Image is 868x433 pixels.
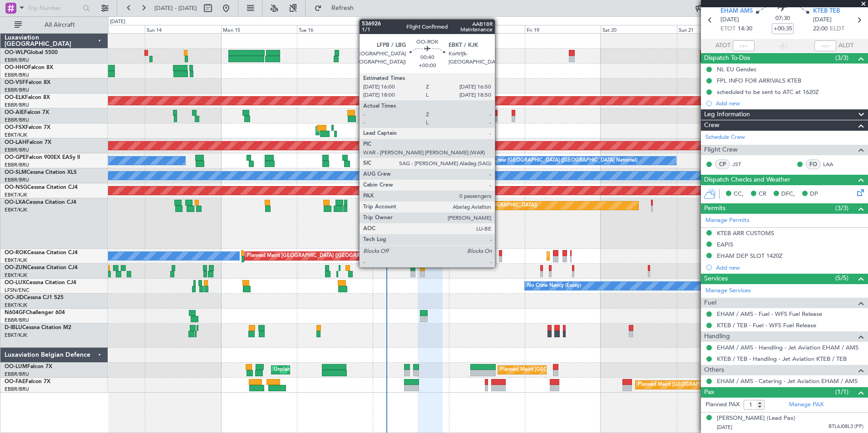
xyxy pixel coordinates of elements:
div: Planned Maint [GEOGRAPHIC_DATA] ([GEOGRAPHIC_DATA] National) [638,378,802,392]
a: EHAM / AMS - Catering - Jet Aviation EHAM / AMS [717,377,858,385]
a: KTEB / TEB - Handling - Jet Aviation KTEB / TEB [717,355,847,363]
a: EBBR/BRU [5,102,29,108]
div: No Crew [GEOGRAPHIC_DATA] ([GEOGRAPHIC_DATA] National) [485,154,637,167]
span: Crew [704,120,720,131]
a: OO-GPEFalcon 900EX EASy II [5,155,80,160]
span: OO-SLM [5,170,26,175]
span: OO-HHO [5,65,28,70]
span: ELDT [830,25,844,34]
a: EBBR/BRU [5,177,29,183]
div: Thu 18 [449,25,525,33]
a: D-IBLUCessna Citation M2 [5,325,71,330]
a: OO-ZUNCessna Citation CJ4 [5,265,78,271]
div: Planned Maint [GEOGRAPHIC_DATA] ([GEOGRAPHIC_DATA]) [247,249,390,263]
span: OO-ELK [5,95,25,100]
div: [DATE] [110,18,125,26]
span: OO-LUM [5,364,27,369]
span: [DATE] [717,424,732,431]
span: DFC, [781,190,795,199]
span: 22:00 [813,25,828,34]
div: Add new [716,264,863,271]
a: Manage Services [705,286,751,295]
label: Planned PAX [705,400,740,409]
div: Sun 21 [677,25,753,33]
a: EHAM / AMS - Handling - Jet Aviation EHAM / AMS [717,344,858,351]
a: EBBR/BRU [5,87,29,93]
a: EBBR/BRU [5,72,29,79]
a: OO-ELKFalcon 8X [5,95,50,100]
span: OO-NSG [5,185,27,190]
button: All Aircraft [10,18,99,32]
span: OO-VSF [5,80,25,85]
div: Fri 19 [525,25,601,33]
span: OO-LAH [5,140,26,145]
span: Refresh [324,5,362,11]
a: OO-LAHFalcon 7X [5,140,51,145]
input: --:-- [733,40,755,51]
a: OO-VSFFalcon 8X [5,80,50,85]
span: CR [759,190,766,199]
span: Handling [704,331,730,342]
a: LAA [823,160,843,168]
span: Pax [704,387,714,398]
span: ETOT [720,25,735,34]
div: Mon 15 [221,25,297,33]
div: FPL INFO FOR ARRIVALS KTEB [717,77,801,84]
span: D-IBLU [5,325,22,330]
a: EBKT/KJK [5,332,27,339]
span: (1/1) [835,387,848,397]
button: Refresh [310,1,365,15]
span: OO-LUX [5,280,26,285]
a: EBKT/KJK [5,272,27,279]
a: OO-FSXFalcon 7X [5,125,50,130]
span: (3/3) [835,203,848,213]
span: (3/3) [835,53,848,63]
a: EBBR/BRU [5,57,29,64]
span: Leg Information [704,109,750,120]
a: OO-LXACessna Citation CJ4 [5,200,76,205]
span: ATOT [715,41,730,50]
span: Dispatch Checks and Weather [704,175,790,185]
span: [DATE] - [DATE] [154,4,197,12]
div: Planned Maint [GEOGRAPHIC_DATA] ([GEOGRAPHIC_DATA] National) [500,363,665,377]
div: Planned Maint Kortrijk-[GEOGRAPHIC_DATA] [549,249,655,263]
div: NL EU Gendec [717,65,756,73]
div: CP [715,159,730,169]
span: OO-FSX [5,125,25,130]
a: EBBR/BRU [5,147,29,153]
span: 14:30 [738,25,752,34]
span: BTL6J08L3 (PP) [829,423,863,431]
div: Sun 14 [145,25,221,33]
a: EBKT/KJK [5,192,27,198]
div: Unplanned Maint [GEOGRAPHIC_DATA] ([GEOGRAPHIC_DATA] National) [274,363,444,377]
span: OO-ROK [5,250,27,256]
span: [DATE] [813,15,832,25]
span: Services [704,274,728,284]
a: JST [732,160,753,168]
a: EBBR/BRU [5,162,29,168]
a: Schedule Crew [705,133,745,142]
span: OO-LXA [5,200,26,205]
a: OO-JIDCessna CJ1 525 [5,295,64,300]
span: (5/5) [835,273,848,283]
span: DP [810,190,818,199]
a: OO-LUXCessna Citation CJ4 [5,280,76,285]
span: CC, [734,190,744,199]
span: KTEB TEB [813,7,840,16]
a: EBBR/BRU [5,371,29,378]
span: Others [704,365,724,375]
div: [PERSON_NAME] (Lead Pax) [717,414,795,423]
div: KTEB ARR CUSTOMS [717,229,774,237]
a: OO-SLMCessna Citation XLS [5,170,77,175]
div: scheduled to be sent to ATC at 1620Z [717,88,819,96]
div: Planned Maint [GEOGRAPHIC_DATA] ([GEOGRAPHIC_DATA]) [394,199,537,212]
span: Flight Crew [704,145,738,155]
span: Fuel [704,298,716,308]
a: EBBR/BRU [5,317,29,324]
a: EBBR/BRU [5,386,29,393]
span: Permits [704,203,725,214]
a: OO-HHOFalcon 8X [5,65,53,70]
span: 07:30 [775,14,790,23]
span: Dispatch To-Dos [704,53,750,64]
span: [DATE] [720,15,739,25]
